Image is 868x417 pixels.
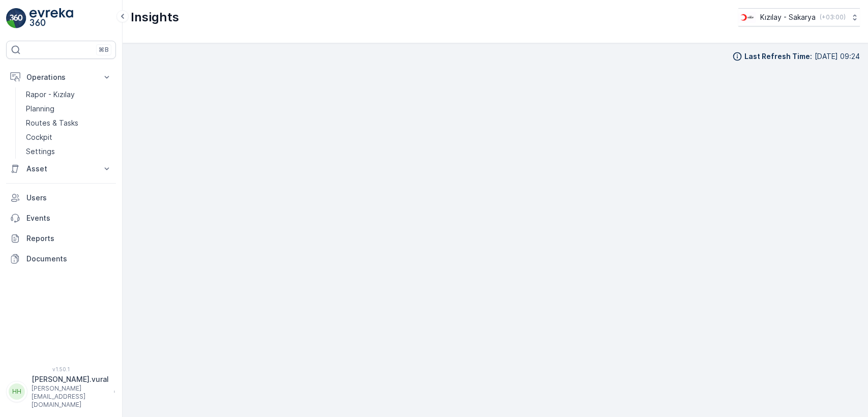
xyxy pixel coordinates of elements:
[26,146,55,157] p: Settings
[32,374,109,384] p: [PERSON_NAME].vural
[26,90,75,100] p: Rapor - Kızılay
[6,366,116,372] span: v 1.50.1
[22,144,116,159] a: Settings
[6,159,116,179] button: Asset
[820,13,846,21] p: ( +03:00 )
[99,46,109,54] p: ⌘B
[6,8,26,28] img: logo
[6,208,116,228] a: Events
[760,12,816,22] p: Kızılay - Sakarya
[22,102,116,116] a: Planning
[26,104,54,114] p: Planning
[6,188,116,208] a: Users
[22,130,116,144] a: Cockpit
[26,254,112,264] p: Documents
[26,213,112,223] p: Events
[22,87,116,102] a: Rapor - Kızılay
[29,8,73,28] img: logo_light-DOdMpM7g.png
[738,12,756,23] img: k%C4%B1z%C4%B1lay_DTAvauz.png
[131,9,179,25] p: Insights
[26,164,96,174] p: Asset
[744,51,812,62] p: Last Refresh Time :
[6,249,116,269] a: Documents
[22,116,116,130] a: Routes & Tasks
[738,8,860,26] button: Kızılay - Sakarya(+03:00)
[26,118,78,128] p: Routes & Tasks
[26,233,112,244] p: Reports
[9,383,25,400] div: HH
[815,51,860,62] p: [DATE] 09:24
[6,374,116,409] button: HH[PERSON_NAME].vural[PERSON_NAME][EMAIL_ADDRESS][DOMAIN_NAME]
[32,384,109,409] p: [PERSON_NAME][EMAIL_ADDRESS][DOMAIN_NAME]
[6,67,116,87] button: Operations
[26,193,112,203] p: Users
[26,72,96,82] p: Operations
[6,228,116,249] a: Reports
[26,132,52,142] p: Cockpit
